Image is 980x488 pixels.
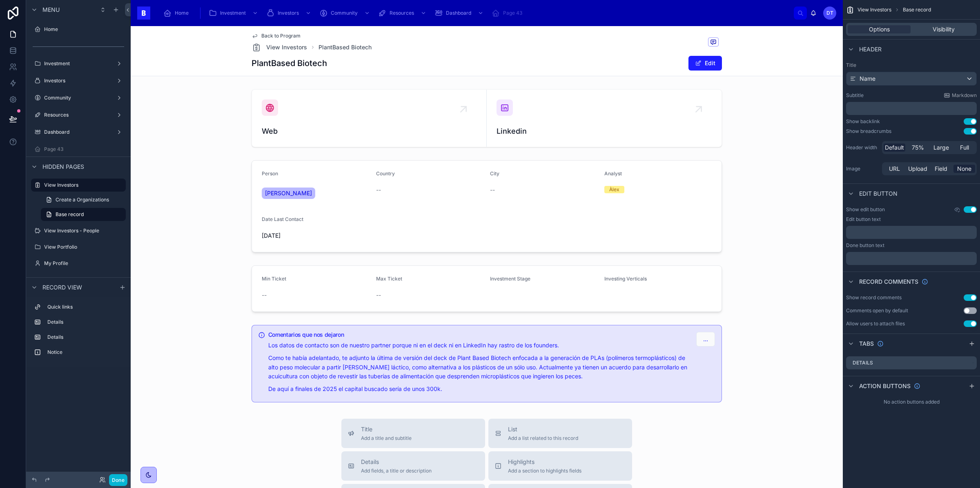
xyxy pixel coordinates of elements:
[252,57,327,69] h1: PlantBased Biotech
[376,6,430,20] a: Resources
[508,468,581,474] span: Add a section to highlights fields
[31,143,126,156] a: Page 43
[361,425,412,433] span: Title
[44,129,113,135] label: Dashboard
[44,182,121,188] label: View Investors
[47,319,122,325] label: Details
[846,118,880,125] div: Show backlink
[109,474,127,486] button: Done
[341,419,485,448] button: TitleAdd a title and subtitle
[508,458,581,466] span: Highlights
[885,144,904,152] span: Default
[42,283,82,291] span: Record view
[859,190,898,198] span: Edit button
[31,57,126,70] a: Investment
[44,244,124,250] label: View Portfolio
[853,360,873,366] label: Details
[31,108,126,121] a: Resources
[859,278,918,286] span: Record comments
[266,43,307,51] span: View Investors
[846,62,977,68] label: Title
[361,468,432,474] span: Add fields, a title or description
[846,294,902,301] div: Show record comments
[31,23,126,36] a: Home
[31,257,126,270] a: My Profile
[161,6,194,20] a: Home
[846,226,977,239] div: scrollable content
[859,45,882,53] span: Header
[44,26,124,33] label: Home
[846,128,891,135] div: Show breadcrumbs
[846,242,884,249] label: Done button text
[857,7,891,13] span: View Investors
[42,163,84,171] span: Hidden pages
[846,206,885,213] label: Show edit button
[846,144,879,151] label: Header width
[137,7,150,20] img: App logo
[44,112,113,118] label: Resources
[31,241,126,254] a: View Portfolio
[44,146,124,152] label: Page 43
[42,6,60,14] span: Menu
[944,92,977,99] a: Markdown
[933,144,949,152] span: Large
[31,224,126,237] a: View Investors - People
[860,75,875,83] span: Name
[41,193,126,206] a: Create a Organizations
[846,307,908,314] div: Comments open by default
[446,10,471,16] span: Dashboard
[846,166,879,172] label: Image
[846,320,905,327] div: Allow users to attach files
[31,91,126,104] a: Community
[361,458,432,466] span: Details
[859,382,911,390] span: Action buttons
[341,451,485,481] button: DetailsAdd fields, a title or description
[44,77,113,84] label: Investors
[846,92,864,99] label: Subtitle
[261,33,301,39] span: Back to Program
[912,144,924,152] span: 75%
[846,102,977,115] div: scrollable content
[252,42,307,52] a: View Investors
[31,126,126,139] a: Dashboard
[31,74,126,87] a: Investors
[826,10,833,16] span: DT
[843,395,980,409] div: No action buttons added
[960,144,969,152] span: Full
[889,165,900,173] span: URL
[508,435,578,442] span: Add a list related to this record
[952,92,977,99] span: Markdown
[157,4,794,22] div: scrollable content
[331,10,358,16] span: Community
[220,10,246,16] span: Investment
[489,6,528,20] a: Page 43
[56,197,109,203] span: Create a Organizations
[390,10,414,16] span: Resources
[503,10,522,16] span: Page 43
[31,179,126,192] a: View Investors
[488,451,632,481] button: HighlightsAdd a section to highlights fields
[206,6,262,20] a: Investment
[903,7,931,13] span: Base record
[264,6,315,20] a: Investors
[44,95,113,101] label: Community
[278,10,299,16] span: Investors
[318,43,372,51] a: PlantBased Biotech
[47,349,122,356] label: Notice
[41,208,126,221] a: Base record
[859,340,874,348] span: Tabs
[44,260,124,267] label: My Profile
[175,10,189,16] span: Home
[317,6,374,20] a: Community
[908,165,927,173] span: Upload
[56,211,84,218] span: Base record
[47,334,122,340] label: Details
[933,25,955,33] span: Visibility
[26,297,131,367] div: scrollable content
[44,60,113,67] label: Investment
[44,227,124,234] label: View Investors - People
[846,252,977,265] div: scrollable content
[488,419,632,448] button: ListAdd a list related to this record
[957,165,971,173] span: None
